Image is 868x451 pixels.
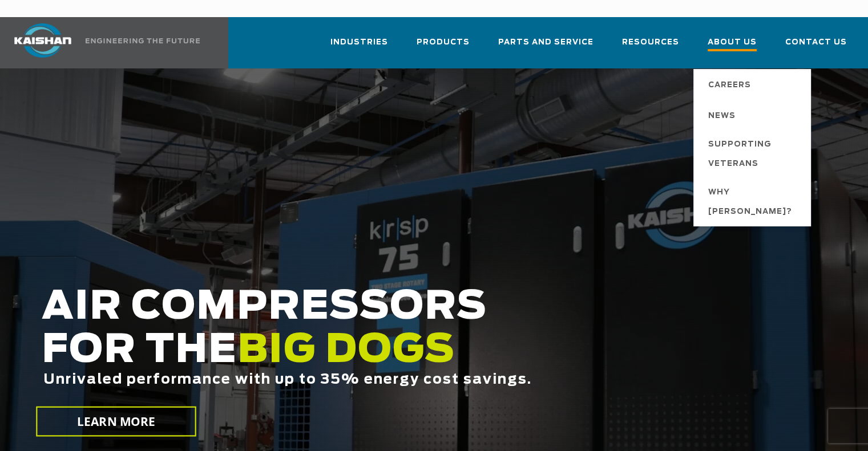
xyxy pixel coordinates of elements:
a: Supporting Veterans [697,131,811,178]
span: About Us [708,36,757,51]
a: Parts and Service [498,27,594,66]
span: Resources [622,36,679,49]
a: Resources [622,27,679,66]
a: Contact Us [785,27,847,66]
a: News [697,100,811,131]
h2: AIR COMPRESSORS FOR THE [42,286,693,423]
a: About Us [708,27,757,68]
a: Industries [330,27,388,66]
a: LEARN MORE [36,407,196,437]
span: Unrivaled performance with up to 35% energy cost savings. [43,373,532,387]
span: LEARN MORE [77,413,156,430]
span: Careers [708,76,751,95]
a: Why [PERSON_NAME]? [697,178,811,226]
img: Engineering the future [86,38,200,43]
span: News [708,107,736,126]
span: Products [417,36,470,49]
span: Supporting Veterans [708,135,800,174]
a: Products [417,27,470,66]
span: Why [PERSON_NAME]? [708,183,800,222]
a: Careers [697,69,811,100]
span: BIG DOGS [237,331,455,370]
span: Contact Us [785,36,847,49]
span: Industries [330,36,388,49]
span: Parts and Service [498,36,594,49]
